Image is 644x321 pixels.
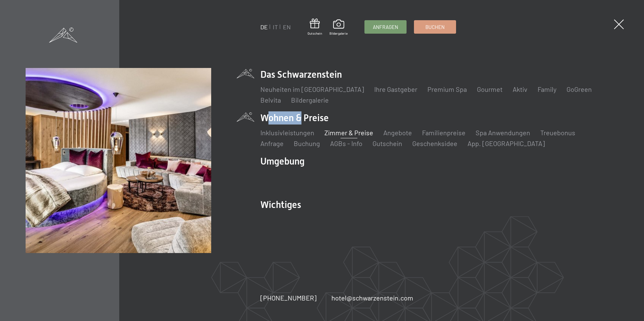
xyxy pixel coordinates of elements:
[329,20,348,36] a: Bildergalerie
[373,24,398,31] span: Anfragen
[260,129,314,137] a: Inklusivleistungen
[283,23,291,31] a: EN
[476,129,530,137] a: Spa Anwendungen
[260,139,284,147] a: Anfrage
[365,21,406,33] a: Anfragen
[422,129,465,137] a: Familienpreise
[567,85,592,93] a: GoGreen
[330,139,362,147] a: AGBs - Info
[260,293,317,302] a: [PHONE_NUMBER]
[331,293,413,302] a: hotel@schwarzenstein.com
[291,96,329,104] a: Bildergalerie
[329,31,348,36] span: Bildergalerie
[425,24,445,31] span: Buchen
[260,294,317,302] span: [PHONE_NUMBER]
[414,21,456,33] a: Buchen
[324,129,373,137] a: Zimmer & Preise
[373,139,402,147] a: Gutschein
[468,139,545,147] a: App. [GEOGRAPHIC_DATA]
[427,85,467,93] a: Premium Spa
[538,85,556,93] a: Family
[294,139,320,147] a: Buchung
[513,85,527,93] a: Aktiv
[260,85,364,93] a: Neuheiten im [GEOGRAPHIC_DATA]
[260,23,268,31] a: DE
[260,96,281,104] a: Belvita
[412,139,457,147] a: Geschenksidee
[374,85,417,93] a: Ihre Gastgeber
[477,85,503,93] a: Gourmet
[383,129,412,137] a: Angebote
[540,129,575,137] a: Treuebonus
[308,31,322,36] span: Gutschein
[273,23,278,31] a: IT
[308,19,322,36] a: Gutschein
